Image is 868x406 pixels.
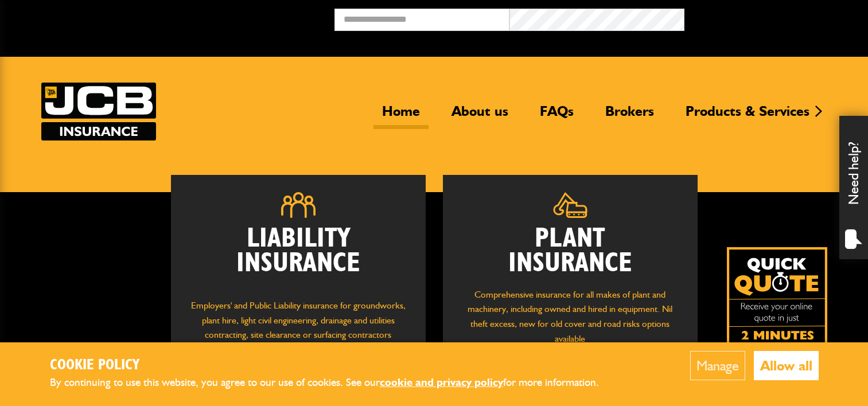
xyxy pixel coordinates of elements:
[460,287,680,346] p: Comprehensive insurance for all makes of plant and machinery, including owned and hired in equipm...
[597,103,663,129] a: Brokers
[727,247,827,348] img: Quick Quote
[460,227,680,276] h2: Plant Insurance
[754,351,819,380] button: Allow all
[380,376,503,389] a: cookie and privacy policy
[727,247,827,348] a: Get your insurance quote isn just 2-minutes
[531,103,582,129] a: FAQs
[50,357,618,374] h2: Cookie Policy
[690,351,745,380] button: Manage
[373,103,429,129] a: Home
[443,103,517,129] a: About us
[50,374,618,392] p: By continuing to use this website, you agree to our use of cookies. See our for more information.
[677,103,818,129] a: Products & Services
[839,116,868,259] div: Need help?
[188,227,408,287] h2: Liability Insurance
[41,83,156,140] a: JCB Insurance Services
[684,9,859,26] button: Broker Login
[41,83,156,140] img: JCB Insurance Services logo
[188,298,408,353] p: Employers' and Public Liability insurance for groundworks, plant hire, light civil engineering, d...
